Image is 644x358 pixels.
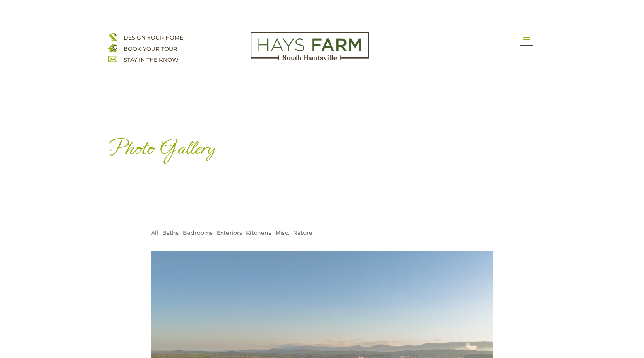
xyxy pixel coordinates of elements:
h1: Photo Gallery [108,136,536,164]
img: book your home tour [108,43,117,52]
a: STAY IN THE KNOW [123,56,178,63]
li: All [151,228,158,238]
li: Baths [162,228,179,238]
a: DESIGN YOUR HOME [123,34,183,41]
li: Misc. [275,228,289,238]
a: BOOK YOUR TOUR [123,45,177,52]
img: design your home [108,32,117,41]
li: Nature [293,228,313,238]
li: Exteriors [217,228,242,238]
li: Kitchens [246,228,271,238]
img: Logo [251,32,369,61]
li: Bedrooms [183,228,213,238]
a: hays farm homes huntsville development [251,55,369,62]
